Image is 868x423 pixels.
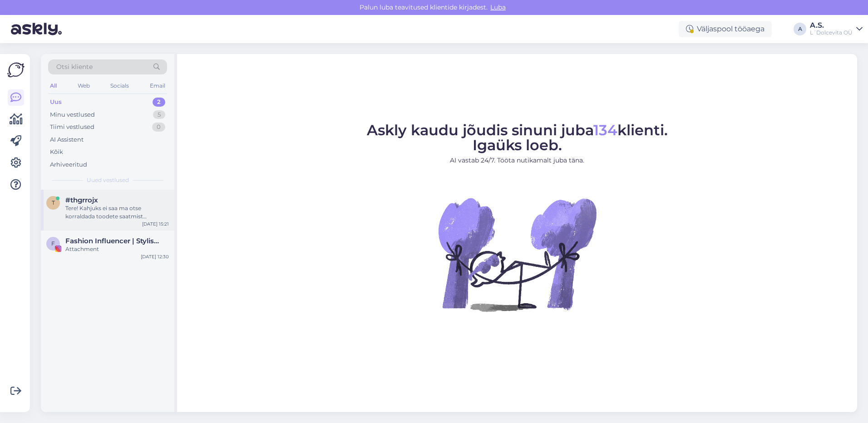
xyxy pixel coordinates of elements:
div: Kõik [50,148,63,157]
div: Minu vestlused [50,110,95,119]
span: Uued vestlused [87,176,129,184]
span: #thgrrojx [65,196,98,204]
img: Askly Logo [7,61,25,79]
div: Email [148,80,167,92]
a: A.S.L´Dolcevita OÜ [810,22,863,36]
span: t [52,199,55,206]
span: Askly kaudu jõudis sinuni juba klienti. Igaüks loeb. [367,121,668,154]
span: 134 [593,121,617,139]
div: Uus [50,98,62,107]
div: L´Dolcevita OÜ [810,29,853,36]
div: Attachment [65,245,169,253]
div: Tiimi vestlused [50,123,94,132]
span: Otsi kliente [56,62,93,72]
div: A [794,23,806,35]
img: No Chat active [435,172,599,336]
span: Luba [488,3,508,11]
div: Tere! Kahjuks ei saa ma otse korraldada toodete saatmist kaupluste vahel. Edastan [PERSON_NAME] k... [65,204,169,221]
div: Web [76,80,92,92]
div: AI Assistent [50,135,84,144]
div: A.S. [810,22,853,29]
div: [DATE] 15:21 [142,221,169,227]
div: 5 [153,110,165,119]
div: Arhiveeritud [50,160,87,169]
div: All [48,80,59,92]
div: Socials [108,80,131,92]
div: Väljaspool tööaega [679,21,772,37]
span: Fashion Influencer | Stylist | Shopping & Style [65,237,160,245]
div: [DATE] 12:30 [141,253,169,260]
div: 0 [152,123,165,132]
p: AI vastab 24/7. Tööta nutikamalt juba täna. [367,156,668,165]
div: 2 [153,98,165,107]
span: F [51,240,55,247]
